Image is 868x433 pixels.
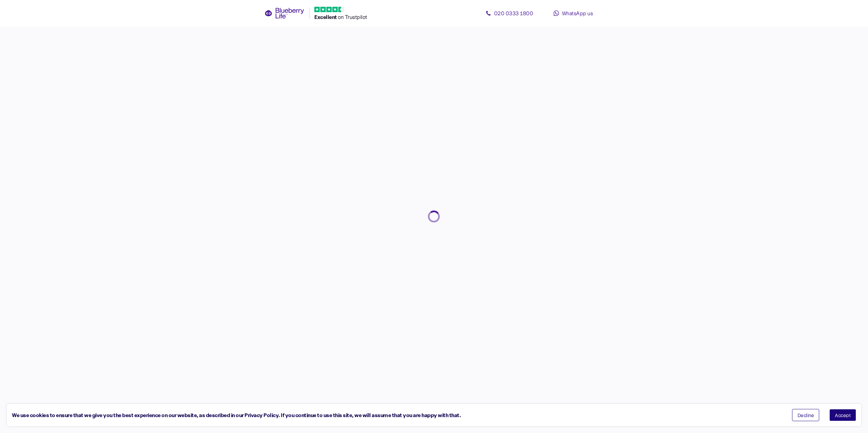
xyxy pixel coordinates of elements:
[494,10,533,17] span: 020 0333 1800
[829,409,856,421] button: Accept cookies
[338,14,367,20] span: on Trustpilot
[314,14,338,20] span: Excellent ️
[797,413,814,417] span: Decline
[835,413,851,417] span: Accept
[562,10,593,17] span: WhatsApp us
[792,409,820,421] button: Decline cookies
[12,411,782,419] div: We use cookies to ensure that we give you the best experience on our website, as described in our...
[479,6,540,20] a: 020 0333 1800
[542,6,604,20] a: WhatsApp us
